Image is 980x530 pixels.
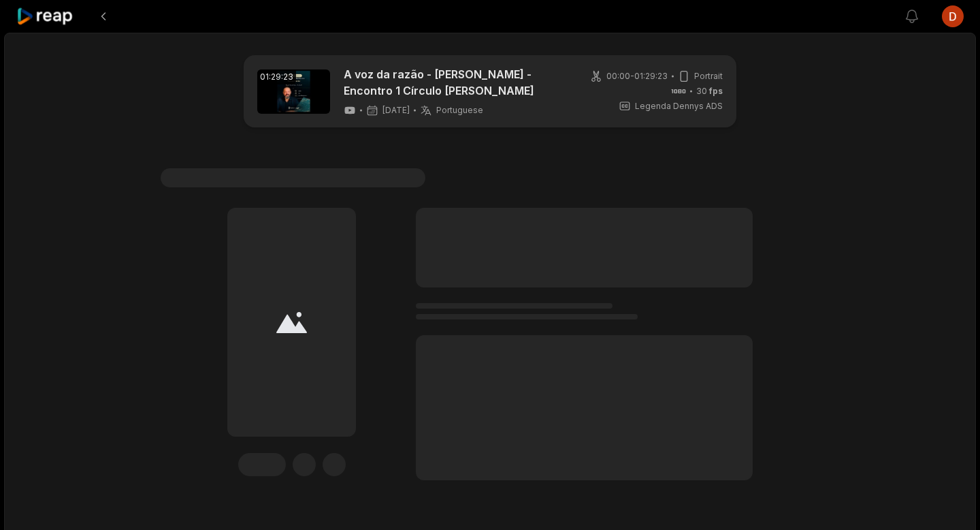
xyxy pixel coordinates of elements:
span: fps [709,86,723,96]
a: A voz da razão - [PERSON_NAME] - Encontro 1 Círculo [PERSON_NAME] [344,66,574,99]
span: Legenda Dennys ADS [635,100,723,112]
div: Edit [238,453,286,476]
span: Portuguese [436,105,483,116]
span: [DATE] [382,105,410,116]
span: #1 Lorem ipsum dolor sit amet consecteturs [161,168,425,187]
span: 30 [696,85,723,97]
span: Portrait [694,70,723,82]
span: 00:00 - 01:29:23 [606,70,668,82]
